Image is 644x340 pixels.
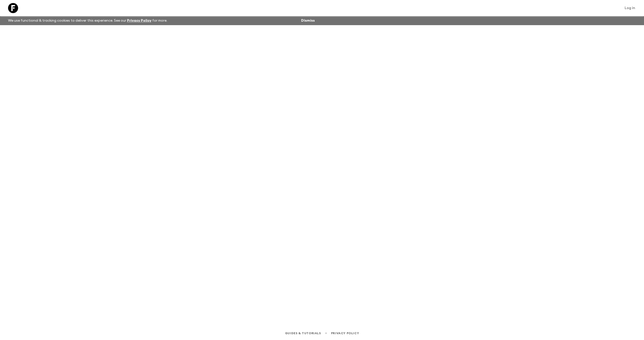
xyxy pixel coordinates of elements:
[127,19,151,22] a: Privacy Policy
[6,16,169,25] p: We use functional & tracking cookies to deliver this experience. See our for more.
[331,330,359,336] a: Privacy Policy
[622,5,638,12] a: Log in
[285,330,321,336] a: Guides & Tutorials
[300,17,316,24] button: Dismiss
